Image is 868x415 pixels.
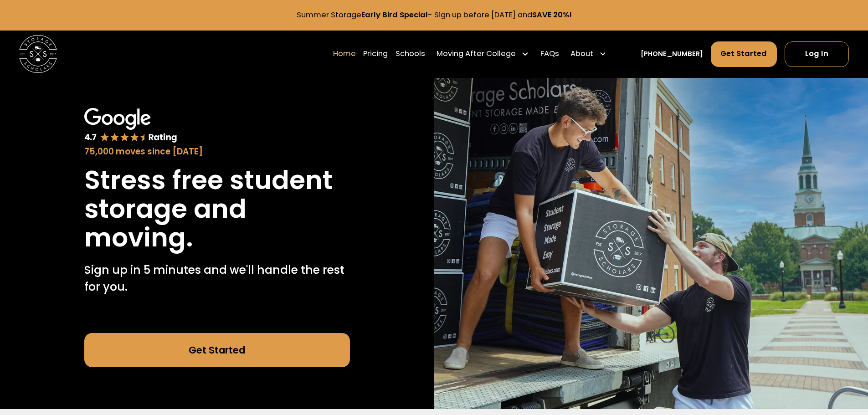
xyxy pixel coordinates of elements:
a: Get Started [711,41,777,67]
img: Google 4.7 star rating [84,108,177,143]
h1: Stress free student storage and moving. [84,166,350,252]
div: About [570,48,593,60]
a: [PHONE_NUMBER] [641,49,703,59]
a: Home [333,41,356,67]
a: Schools [395,41,425,67]
a: Pricing [363,41,388,67]
img: Storage Scholars main logo [19,35,57,73]
div: Moving After College [437,48,516,60]
p: Sign up in 5 minutes and we'll handle the rest for you. [84,261,350,296]
a: Get Started [84,333,350,367]
a: Summer StorageEarly Bird Special- Sign up before [DATE] andSAVE 20%! [297,10,572,20]
strong: Early Bird Special [361,10,428,20]
strong: SAVE 20%! [532,10,572,20]
div: 75,000 moves since [DATE] [84,145,350,158]
a: Log In [785,41,849,67]
a: FAQs [540,41,559,67]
